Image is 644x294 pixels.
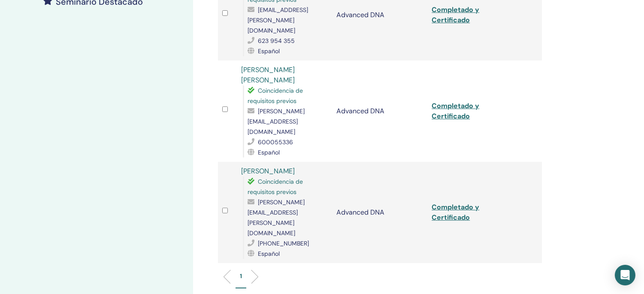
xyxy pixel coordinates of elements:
a: [PERSON_NAME] [241,167,295,176]
span: [PERSON_NAME][EMAIL_ADDRESS][DOMAIN_NAME] [248,107,305,136]
span: Español [258,250,280,258]
span: 623 954 355 [258,37,295,45]
span: [PERSON_NAME][EMAIL_ADDRESS][PERSON_NAME][DOMAIN_NAME] [248,198,305,237]
a: [PERSON_NAME] [PERSON_NAME] [241,65,295,85]
span: Español [258,47,280,55]
a: Completado y Certificado [432,101,479,121]
td: Advanced DNA [332,162,427,263]
a: Completado y Certificado [432,5,479,24]
td: Advanced DNA [332,61,427,162]
span: Español [258,149,280,156]
span: 600055336 [258,138,293,146]
span: [PHONE_NUMBER] [258,239,309,247]
span: [EMAIL_ADDRESS][PERSON_NAME][DOMAIN_NAME] [248,6,308,34]
span: Coincidencia de requisitos previos [248,178,303,196]
a: Completado y Certificado [432,203,479,222]
p: 1 [240,272,242,281]
div: Open Intercom Messenger [615,265,635,285]
span: Coincidencia de requisitos previos [248,87,303,105]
